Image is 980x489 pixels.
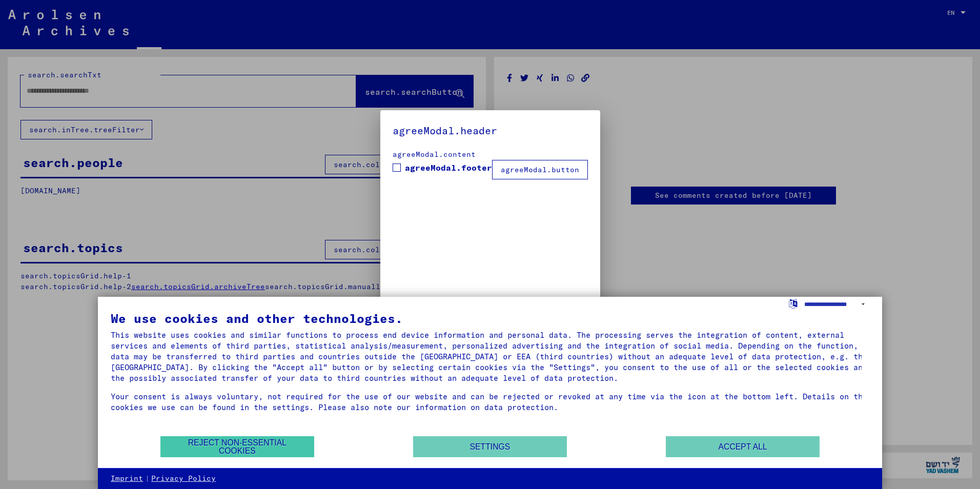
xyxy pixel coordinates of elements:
[666,436,820,457] button: Accept all
[393,149,588,160] div: agreeModal.content
[111,391,869,413] div: Your consent is always voluntary, not required for the use of our website and can be rejected or ...
[160,436,314,457] button: Reject non-essential cookies
[413,436,567,457] button: Settings
[151,474,216,484] a: Privacy Policy
[492,160,588,179] button: agreeModal.button
[393,123,588,139] h5: agreeModal.header
[111,312,869,324] div: We use cookies and other technologies.
[111,474,143,484] a: Imprint
[111,330,869,383] div: This website uses cookies and similar functions to process end device information and personal da...
[405,161,492,174] span: agreeModal.footer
